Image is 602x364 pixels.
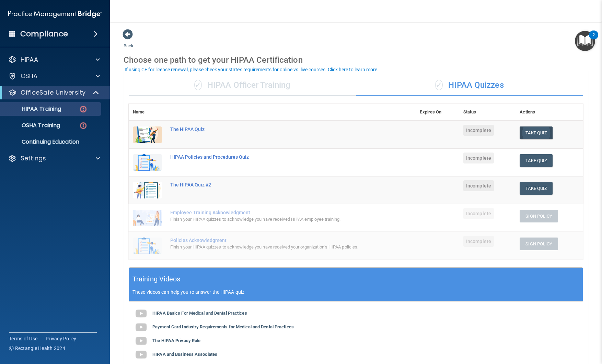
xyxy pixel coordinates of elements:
[152,311,247,316] b: HIPAA Basics For Medical and Dental Practices
[170,215,381,223] div: Finish your HIPAA quizzes to acknowledge you have received HIPAA employee training.
[463,153,494,163] span: Incomplete
[520,238,558,250] button: Sign Policy
[8,56,100,64] a: HIPAA
[129,104,166,121] th: Name
[9,335,37,342] a: Terms of Use
[132,273,181,285] h5: Training Videos
[575,31,595,51] button: Open Resource Center, 2 new notifications
[124,35,134,48] a: Back
[516,104,583,121] th: Actions
[170,154,381,160] div: HIPAA Policies and Procedures Quiz
[125,67,379,72] div: If using CE for license renewal, please check your state's requirements for online vs. live cours...
[8,72,100,80] a: OSHA
[4,138,98,145] p: Continuing Education
[134,320,148,334] img: gray_youtube_icon.38fcd6cc.png
[152,338,200,343] b: The HIPAA Privacy Rule
[170,210,381,215] div: Employee Training Acknowledgment
[170,182,381,187] div: The HIPAA Quiz #2
[520,126,553,139] button: Take Quiz
[79,105,88,113] img: danger-circle.6113f641.png
[152,352,217,357] b: HIPAA and Business Associates
[79,121,88,130] img: danger-circle.6113f641.png
[21,56,38,64] p: HIPAA
[463,180,494,191] span: Incomplete
[520,154,553,167] button: Take Quiz
[152,324,294,329] b: Payment Card Industry Requirements for Medical and Dental Practices
[463,125,494,136] span: Incomplete
[21,72,38,80] p: OSHA
[134,334,148,348] img: gray_youtube_icon.38fcd6cc.png
[124,66,380,73] button: If using CE for license renewal, please check your state's requirements for online vs. live cours...
[21,88,85,97] p: OfficeSafe University
[129,75,356,96] div: HIPAA Officer Training
[124,50,588,70] div: Choose one path to get your HIPAA Certification
[592,35,595,44] div: 2
[8,88,100,97] a: OfficeSafe University
[132,289,579,295] p: These videos can help you to answer the HIPAA quiz
[4,106,61,112] p: HIPAA Training
[134,307,148,320] img: gray_youtube_icon.38fcd6cc.png
[463,236,494,247] span: Incomplete
[8,154,100,162] a: Settings
[520,182,553,195] button: Take Quiz
[520,210,558,222] button: Sign Policy
[20,29,68,39] h4: Compliance
[459,104,516,121] th: Status
[435,80,443,90] span: ✓
[170,126,381,132] div: The HIPAA Quiz
[463,208,494,219] span: Incomplete
[170,243,381,251] div: Finish your HIPAA quizzes to acknowledge you have received your organization’s HIPAA policies.
[356,75,583,96] div: HIPAA Quizzes
[194,80,202,90] span: ✓
[21,154,46,162] p: Settings
[170,238,381,243] div: Policies Acknowledgment
[4,122,60,129] p: OSHA Training
[416,104,459,121] th: Expires On
[134,348,148,362] img: gray_youtube_icon.38fcd6cc.png
[9,345,65,352] span: Ⓒ Rectangle Health 2024
[8,7,102,21] img: PMB logo
[46,335,77,342] a: Privacy Policy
